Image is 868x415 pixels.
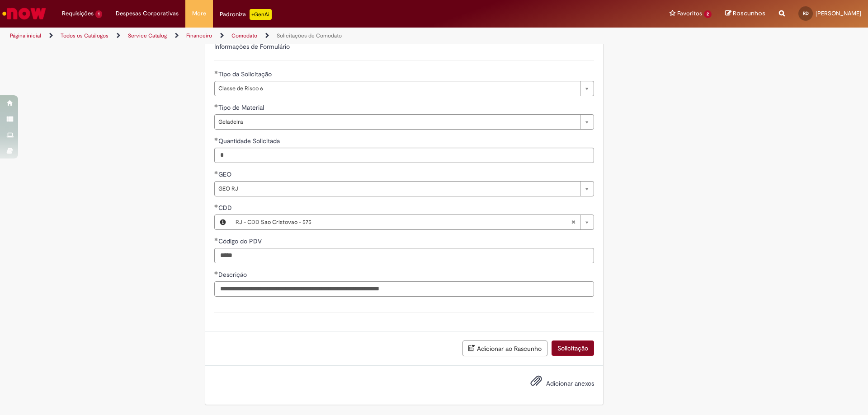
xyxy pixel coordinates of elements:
a: Service Catalog [128,32,167,39]
span: Tipo da Solicitação [218,70,274,78]
span: Obrigatório Preenchido [214,137,218,141]
a: Financeiro [186,32,212,39]
span: Obrigatório Preenchido [214,104,218,107]
span: Código do PDV [218,237,264,245]
a: Comodato [231,32,257,39]
input: Código do PDV [214,248,594,263]
button: CDD, Visualizar este registro RJ - CDD Sao Cristovao - 575 [215,215,231,229]
span: Classe de Risco 6 [218,81,576,96]
span: Obrigatório Preenchido [214,171,218,174]
input: Quantidade Solicitada [214,148,594,163]
span: Descrição [218,270,249,279]
label: Informações de Formulário [214,42,290,51]
abbr: Limpar campo CDD [566,215,580,229]
img: ServiceNow [1,5,47,23]
span: 2 [704,10,712,18]
button: Adicionar ao Rascunho [462,340,547,356]
span: More [192,9,206,18]
span: Obrigatório Preenchido [214,238,218,241]
a: RJ - CDD Sao Cristovao - 575Limpar campo CDD [231,215,594,229]
span: Obrigatório Preenchido [214,271,218,275]
span: Quantidade Solicitada [218,137,282,145]
ul: Trilhas de página [7,28,572,44]
span: Obrigatório Preenchido [214,70,218,74]
span: Despesas Corporativas [116,9,179,18]
span: Geladeira [218,115,576,129]
span: Obrigatório Preenchido [214,204,218,208]
button: Adicionar anexos [528,373,544,393]
p: +GenAi [250,9,272,20]
span: GEO [218,170,233,178]
a: Solicitações de Comodato [277,32,342,39]
span: RD [803,10,809,16]
span: Favoritos [677,9,702,18]
a: Página inicial [10,32,41,39]
span: RJ - CDD Sao Cristovao - 575 [236,215,571,229]
span: GEO RJ [218,182,576,196]
span: Rascunhos [733,9,765,18]
a: Todos os Catálogos [61,32,108,39]
button: Solicitação [552,340,594,356]
span: Necessários - CDD [218,204,234,212]
div: Padroniza [220,9,272,20]
input: Descrição [214,281,594,297]
a: Rascunhos [725,9,765,18]
span: Tipo de Material [218,103,266,112]
span: [PERSON_NAME] [816,9,861,17]
span: Adicionar anexos [546,379,594,387]
span: 1 [95,10,102,18]
span: Requisições [62,9,94,18]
